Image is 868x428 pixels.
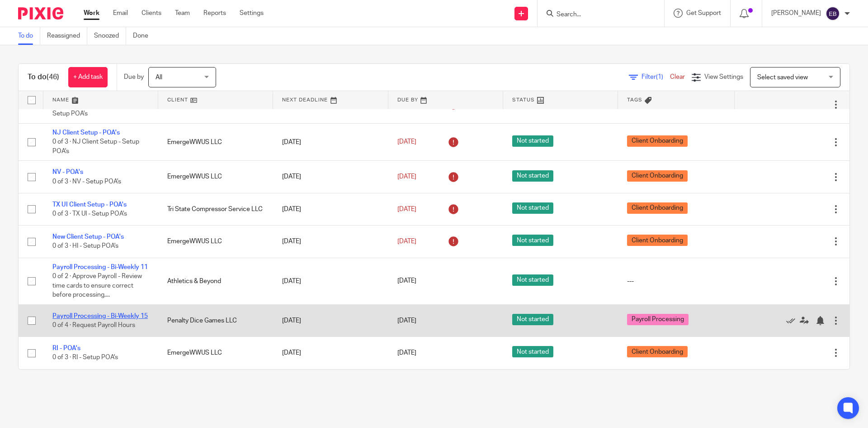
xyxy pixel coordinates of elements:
span: [DATE] [397,278,416,284]
span: Tags [627,97,642,102]
td: Tri State Compressor Service LLC [158,193,273,225]
span: 0 of 3 · TX UI - Setup POA's [52,211,127,217]
a: TX UI Client Setup - POA's [52,202,127,208]
p: Due by [124,72,144,82]
span: 0 of 3 · NJ Client Setup - Setup POA's [52,139,139,155]
td: [DATE] [273,226,388,258]
span: Not started [512,170,553,182]
a: Mark as done [786,316,800,325]
span: [DATE] [397,139,416,145]
img: svg%3E [826,6,840,21]
span: Client Onboarding [627,202,688,214]
span: Not started [512,274,553,286]
span: Client Onboarding [627,346,688,357]
span: Payroll Processing [627,314,689,325]
div: --- [627,277,726,286]
a: To do [18,27,40,45]
span: [DATE] [397,238,416,245]
span: (46) [47,73,59,81]
span: 0 of 2 · Approve Payroll - Review time cards to ensure correct before processing,... [52,273,142,298]
td: [DATE] [273,304,388,337]
span: 0 of 3 · NV - Setup POA's [52,178,121,185]
a: NV - POA's [52,169,83,175]
a: Done [133,27,155,45]
span: 0 of 3 · HI - Setup POA's [52,243,118,250]
a: Email [113,9,128,18]
td: [DATE] [273,258,388,304]
span: [DATE] [397,206,416,212]
td: EmergeWWUS LLC [158,161,273,193]
a: Snoozed [94,27,126,45]
td: EmergeWWUS LLC [158,337,273,369]
span: [DATE] [397,350,416,356]
a: Settings [240,9,264,18]
span: Not started [512,346,553,357]
span: Get Support [686,10,721,16]
span: (1) [656,74,663,80]
span: Not started [512,314,553,325]
a: + Add task [68,67,108,87]
span: View Settings [704,74,743,80]
a: Team [175,9,190,18]
a: Reassigned [47,27,87,45]
a: Clear [670,74,685,80]
a: RI - POA's [52,345,80,351]
span: Not started [512,135,553,147]
td: Athletics & Beyond [158,258,273,304]
a: Clients [142,9,161,18]
span: Filter [642,74,670,80]
span: Client Onboarding [627,235,688,246]
a: Reports [203,9,226,18]
td: Penalty Dice Games LLC [158,304,273,337]
a: Payroll Processing - Bi-Weekly 15 [52,313,148,319]
a: NJ Client Setup - POA's [52,130,120,136]
td: [DATE] [273,337,388,369]
span: Client Onboarding [627,170,688,182]
span: 0 of 4 · Request Payroll Hours [52,322,135,328]
img: Pixie [18,7,63,19]
span: Not started [512,202,553,214]
span: 0 of 3 · RI - Setup POA's [52,355,118,361]
span: 0 of 3 · [PERSON_NAME] OR - Setup POA's [52,101,136,117]
span: [DATE] [397,317,416,324]
td: EmergeWWUS LLC [158,226,273,258]
td: [DATE] [273,161,388,193]
a: New Client Setup - POA's [52,234,124,240]
span: Client Onboarding [627,135,688,147]
a: Payroll Processing - Bi-Weekly 11 [52,264,148,270]
span: Not started [512,235,553,246]
p: [PERSON_NAME] [771,9,821,18]
td: EmergeWWUS LLC [158,123,273,160]
h1: To do [28,72,59,82]
td: [DATE] [273,123,388,160]
td: [DATE] [273,193,388,225]
span: All [156,74,162,81]
a: Work [84,9,99,18]
span: [DATE] [397,173,416,180]
span: Select saved view [757,74,808,81]
input: Search [556,11,637,19]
